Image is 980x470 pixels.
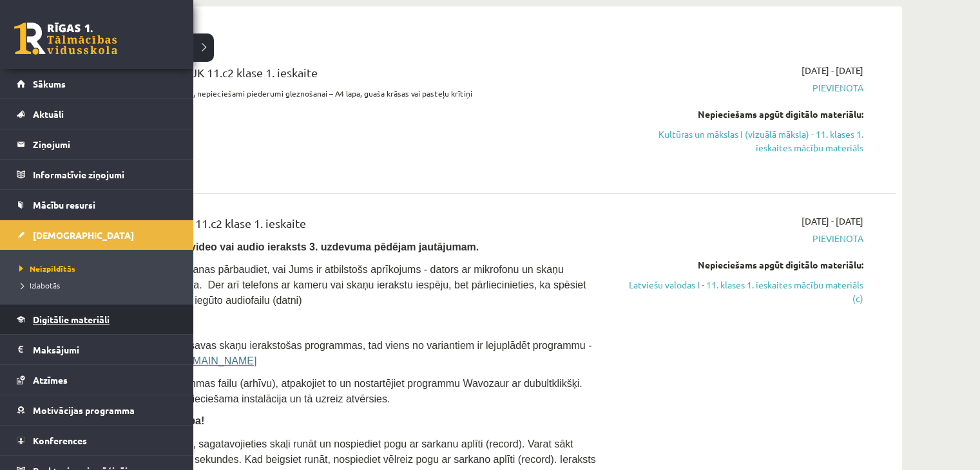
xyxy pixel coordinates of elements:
[802,64,863,77] span: [DATE] - [DATE]
[97,214,601,238] div: Latviešu valoda JK 11.c2 klase 1. ieskaite
[16,263,180,274] a: Neizpildītās
[97,241,479,252] span: Ieskaitē būs jāveic video vai audio ieraksts 3. uzdevuma pēdējam jautājumam.
[97,340,591,366] span: Ja Jums datorā nav savas skaņu ierakstošas programmas, tad viens no variantiem ir lejuplādēt prog...
[33,129,177,159] legend: Ziņojumi
[33,229,134,241] span: [DEMOGRAPHIC_DATA]
[33,199,95,211] span: Mācību resursi
[620,108,863,121] div: Nepieciešams apgūt digitālo materiālu:
[17,365,177,395] a: Atzīmes
[33,404,135,416] span: Motivācijas programma
[17,99,177,129] a: Aktuāli
[148,355,256,366] a: [URL][DOMAIN_NAME]
[17,305,177,334] a: Digitālie materiāli
[33,374,68,386] span: Atzīmes
[16,280,60,290] span: Izlabotās
[620,127,863,155] a: Kultūras un mākslas I (vizuālā māksla) - 11. klases 1. ieskaites mācību materiāls
[620,278,863,305] a: Latviešu valodas I - 11. klases 1. ieskaites mācību materiāls (c)
[33,160,177,189] legend: Informatīvie ziņojumi
[97,64,601,88] div: Kultūra un māksla JK 11.c2 klase 1. ieskaite
[33,108,64,120] span: Aktuāli
[97,88,601,99] p: Ieskaitē būs radošais darbs, nepieciešami piederumi gleznošanai – A4 lapa, guaša krāsas vai paste...
[17,129,177,159] a: Ziņojumi
[17,220,177,250] a: [DEMOGRAPHIC_DATA]
[97,378,582,404] span: Lejuplādējiet programmas failu (arhīvu), atpakojiet to un nostartējiet programmu Wavozaur ar dubu...
[17,395,177,425] a: Motivācijas programma
[17,160,177,189] a: Informatīvie ziņojumi
[17,335,177,364] a: Maksājumi
[33,435,87,446] span: Konferences
[802,214,863,228] span: [DATE] - [DATE]
[17,69,177,99] a: Sākums
[17,190,177,220] a: Mācību resursi
[33,335,177,364] legend: Maksājumi
[16,263,75,274] span: Neizpildītās
[620,258,863,272] div: Nepieciešams apgūt digitālo materiālu:
[33,78,66,89] span: Sākums
[620,232,863,245] span: Pievienota
[17,426,177,455] a: Konferences
[33,314,110,325] span: Digitālie materiāli
[97,264,586,306] span: Pirms ieskaites pildīšanas pārbaudiet, vai Jums ir atbilstošs aprīkojums - dators ar mikrofonu un...
[14,23,117,55] a: Rīgas 1. Tālmācības vidusskola
[16,279,180,291] a: Izlabotās
[620,81,863,95] span: Pievienota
